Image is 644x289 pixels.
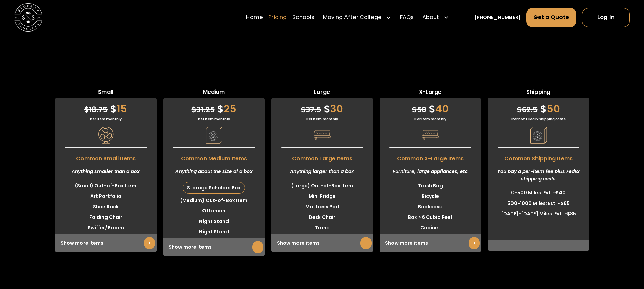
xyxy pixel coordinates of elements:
li: Folding Chair [55,212,157,223]
div: Moving After College [320,8,395,27]
div: You pay a per-item fee plus FedEx shipping costs [488,163,589,188]
li: Art Portfolio [55,191,157,202]
a: Pricing [268,8,287,27]
a: [PHONE_NUMBER] [474,14,521,21]
li: 500-1000 Miles: Est. ~$65 [488,198,589,209]
li: Cabinet [380,223,481,233]
span: 50 [412,105,426,115]
li: Bicycle [380,191,481,202]
a: + [360,237,372,249]
div: Show more items [271,234,373,252]
a: Get a Quote [526,8,577,27]
div: Anything smaller than a box [55,163,157,181]
span: $ [540,102,547,116]
span: 18.75 [84,105,108,115]
div: About [422,14,439,22]
div: 15 [55,98,157,117]
span: $ [324,102,330,116]
a: + [144,237,155,249]
span: $ [301,105,306,115]
span: Small [55,88,157,98]
span: $ [429,102,435,116]
span: Common X-Large Items [380,151,481,163]
li: [DATE]-[DATE] Miles: Est. ~$85 [488,209,589,219]
span: Common Shipping Items [488,151,589,163]
span: $ [110,102,117,116]
span: $ [192,105,196,115]
li: 0-500 Miles: Est. ~$40 [488,188,589,198]
div: About [420,8,452,27]
li: (Small) Out-of-Box Item [55,181,157,191]
span: Common Small Items [55,151,157,163]
li: Mini Fridge [271,191,373,202]
li: Night Stand [163,216,265,227]
img: Pricing Category Icon [206,127,222,144]
div: 40 [380,98,481,117]
div: Per item monthly [163,117,265,122]
span: $ [412,105,417,115]
img: Pricing Category Icon [314,127,331,144]
li: Shoe Rack [55,202,157,212]
span: Medium [163,88,265,98]
div: Per box + FedEx shipping costs [488,117,589,122]
li: Box > 6 Cubic Feet [380,212,481,223]
div: Moving After College [323,14,382,22]
img: Pricing Category Icon [97,127,114,144]
a: + [469,237,480,249]
span: X-Large [380,88,481,98]
div: Per item monthly [380,117,481,122]
a: Home [246,8,263,27]
div: Show more items [380,234,481,252]
li: Night Stand [163,227,265,237]
img: Storage Scholars main logo [14,3,42,32]
img: Pricing Category Icon [422,127,439,144]
li: (Large) Out-of-Box Item [271,181,373,191]
span: Common Large Items [271,151,373,163]
div: Storage Scholars Box [183,182,245,193]
span: Common Medium Items [163,151,265,163]
a: FAQs [400,8,414,27]
span: 31.25 [192,105,215,115]
span: Shipping [488,88,589,98]
a: + [252,241,263,253]
div: Anything larger than a box [271,163,373,181]
span: 62.5 [517,105,538,115]
li: (Medium) Out-of-Box Item [163,195,265,206]
span: 37.5 [301,105,321,115]
li: Swiffer/Broom [55,223,157,233]
div: Show more items [55,234,157,252]
div: Anything about the size of a box [163,163,265,181]
span: $ [217,102,224,116]
img: Pricing Category Icon [530,127,547,144]
span: $ [84,105,89,115]
div: Per item monthly [271,117,373,122]
li: Ottoman [163,206,265,216]
li: Trash Bag [380,181,481,191]
div: 25 [163,98,265,117]
span: Large [271,88,373,98]
li: Mattress Pad [271,202,373,212]
span: $ [517,105,522,115]
div: Furniture, large appliances, etc [380,163,481,181]
li: Bookcase [380,202,481,212]
div: 30 [271,98,373,117]
a: Log In [582,8,630,27]
div: Show more items [163,238,265,256]
div: Per item monthly [55,117,157,122]
a: Schools [292,8,314,27]
li: Trunk [271,223,373,233]
li: Desk Chair [271,212,373,223]
div: 50 [488,98,589,117]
